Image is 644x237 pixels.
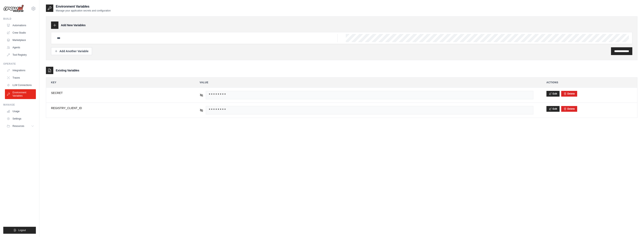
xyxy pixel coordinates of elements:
h2: Environment Variables [56,4,111,9]
div: Manage [3,103,36,106]
a: Agents [5,44,36,51]
span: REGISTRY_CLIENT_ID [51,106,187,110]
th: Value [195,78,538,87]
button: Edit [546,91,560,97]
button: Resources [5,123,36,129]
a: Crew Studio [5,29,36,36]
button: Delete [564,92,575,95]
a: Automations [5,22,36,29]
h3: Existing Variables [56,68,79,72]
a: Usage [5,108,36,115]
button: Delete [564,107,575,111]
span: SECRET [51,91,187,95]
th: Actions [542,78,637,87]
a: Tool Registry [5,52,36,58]
span: Logout [18,229,26,232]
button: Edit [546,106,560,112]
p: Manage your application secrets and configuration [56,9,111,12]
a: LLM Connections [5,82,36,88]
a: Environment Variables [5,89,36,99]
div: Operate [3,62,36,65]
h3: Add New Variables [61,23,86,27]
th: Key [46,78,191,87]
a: Marketplace [5,37,36,43]
button: Add Another Variable [51,47,92,55]
div: Add Another Variable [55,49,89,53]
div: Build [3,17,36,20]
a: Traces [5,74,36,81]
a: Settings [5,115,36,122]
a: Integrations [5,67,36,74]
button: Logout [3,227,36,234]
span: Resources [13,124,24,128]
img: Logo [3,5,24,12]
